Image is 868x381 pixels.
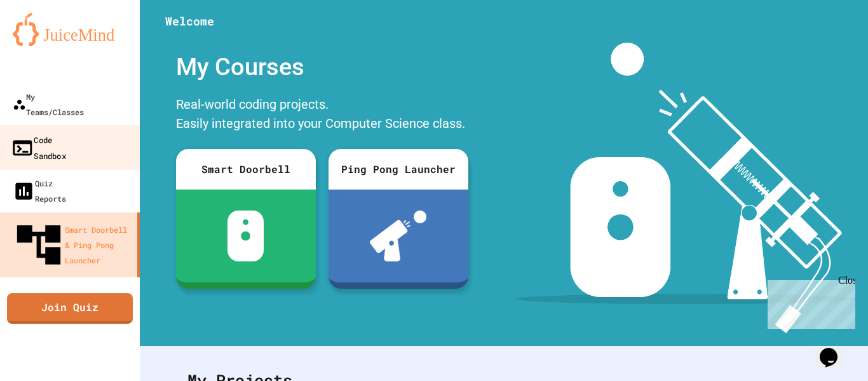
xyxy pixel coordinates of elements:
[815,330,855,368] iframe: chat widget
[13,219,132,271] div: Smart Doorbell & Ping Pong Launcher
[5,5,88,81] div: Chat with us now!Close
[370,211,426,261] img: ppl-with-ball.png
[11,132,66,163] div: Code Sandbox
[170,43,475,92] div: My Courses
[176,149,316,190] div: Smart Doorbell
[13,89,84,120] div: My Teams/Classes
[329,149,468,190] div: Ping Pong Launcher
[13,13,127,46] img: logo-orange.svg
[763,275,855,329] iframe: chat widget
[170,92,475,139] div: Real-world coding projects. Easily integrated into your Computer Science class.
[515,43,856,333] img: banner-image-my-projects.png
[13,176,66,206] div: Quiz Reports
[7,293,133,324] a: Join Quiz
[227,211,264,261] img: sdb-white.svg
